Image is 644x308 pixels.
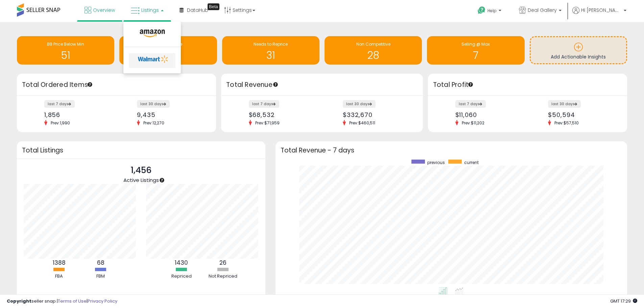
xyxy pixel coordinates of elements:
[20,50,111,61] h1: 51
[187,7,208,14] span: DataHub
[551,53,606,60] span: Add Actionable Insights
[123,50,213,61] h1: 13
[472,1,508,22] a: Help
[548,111,615,118] div: $50,594
[249,111,317,118] div: $68,532
[610,298,637,304] span: 2025-09-8 17:29 GMT
[161,273,202,280] div: Repriced
[175,259,188,267] b: 1430
[548,100,581,108] label: last 30 days
[455,100,486,108] label: last 7 days
[572,7,626,22] a: Hi [PERSON_NAME]
[455,111,523,118] div: $11,060
[430,50,521,61] h1: 7
[141,7,159,14] span: Listings
[22,148,260,153] h3: Total Listings
[137,111,204,118] div: 9,435
[346,120,379,126] span: Prev: $460,511
[254,41,288,47] span: Needs to Reprice
[281,148,622,153] h3: Total Revenue - 7 days
[97,259,104,267] b: 68
[203,273,243,280] div: Not Repriced
[226,80,418,90] h3: Total Revenue
[581,7,622,14] span: Hi [PERSON_NAME]
[325,36,422,65] a: Non Competitive 28
[356,41,390,47] span: Non Competitive
[22,80,211,90] h3: Total Ordered Items
[468,81,474,88] div: Tooltip anchor
[252,120,283,126] span: Prev: $71,959
[7,298,117,305] div: seller snap | |
[427,36,524,65] a: Selling @ Max 7
[80,273,121,280] div: FBM
[53,259,66,267] b: 1388
[44,100,75,108] label: last 7 days
[137,100,170,108] label: last 30 days
[208,3,219,10] div: Tooltip anchor
[487,8,497,14] span: Help
[427,160,445,165] span: previous
[225,50,316,61] h1: 31
[531,37,626,63] a: Add Actionable Insights
[477,6,486,15] i: Get Help
[47,41,84,47] span: BB Price Below Min
[88,298,117,304] a: Privacy Policy
[551,120,582,126] span: Prev: $57,510
[219,259,226,267] b: 26
[272,81,279,88] div: Tooltip anchor
[44,111,112,118] div: 1,856
[119,36,217,65] a: Inventory Age 13
[39,273,79,280] div: FBA
[123,176,159,184] span: Active Listings
[93,7,115,14] span: Overview
[123,164,159,177] p: 1,456
[328,50,419,61] h1: 28
[458,120,488,126] span: Prev: $11,202
[7,298,31,304] strong: Copyright
[47,120,73,126] span: Prev: 1,990
[343,111,411,118] div: $332,670
[17,36,114,65] a: BB Price Below Min 51
[154,41,182,47] span: Inventory Age
[343,100,376,108] label: last 30 days
[249,100,279,108] label: last 7 days
[58,298,87,304] a: Terms of Use
[433,80,622,90] h3: Total Profit
[464,160,479,165] span: current
[222,36,319,65] a: Needs to Reprice 31
[159,177,165,183] div: Tooltip anchor
[140,120,168,126] span: Prev: 12,270
[461,41,490,47] span: Selling @ Max
[528,7,557,14] span: Deal Gallery
[87,81,93,88] div: Tooltip anchor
